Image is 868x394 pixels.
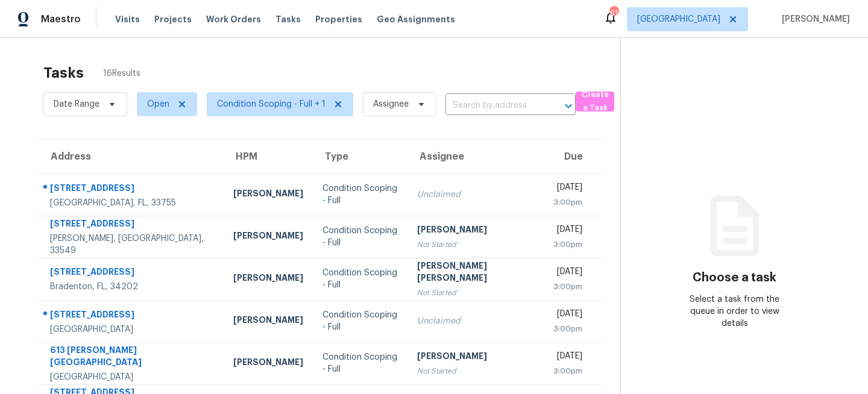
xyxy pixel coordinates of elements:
div: Condition Scoping - Full [322,225,398,249]
div: Condition Scoping - Full [322,267,398,291]
span: [GEOGRAPHIC_DATA] [637,13,720,25]
span: Condition Scoping - Full + 1 [217,98,325,110]
div: 3:00pm [553,196,582,208]
div: [PERSON_NAME] [233,230,303,245]
button: Open [560,98,577,114]
div: Condition Scoping - Full [322,309,398,333]
div: [DATE] [553,350,582,365]
div: [STREET_ADDRESS] [50,217,214,233]
span: Visits [115,13,140,25]
th: HPM [224,140,313,174]
div: Unclaimed [417,315,533,327]
div: 3:00pm [553,365,582,377]
div: Bradenton, FL, 34202 [50,281,214,293]
div: [PERSON_NAME] [233,187,303,202]
div: 3:00pm [553,323,582,335]
th: Type [313,140,407,174]
span: Assignee [373,98,409,110]
div: Not Started [417,239,533,251]
h2: Tasks [43,67,84,79]
div: [DATE] [553,266,582,281]
span: Create a Task [582,88,608,116]
div: 613 [PERSON_NAME][GEOGRAPHIC_DATA] [50,344,214,371]
div: Not Started [417,365,533,377]
span: Geo Assignments [377,13,455,25]
div: [PERSON_NAME], [GEOGRAPHIC_DATA], 33549 [50,233,214,257]
div: Condition Scoping - Full [322,183,398,207]
th: Due [544,140,601,174]
div: Not Started [417,287,533,299]
span: Date Range [54,98,99,110]
span: Work Orders [206,13,261,25]
span: Maestro [41,13,81,25]
div: [DATE] [553,181,582,196]
div: Select a task from the queue in order to view details [678,293,791,330]
div: [PERSON_NAME] [233,272,303,287]
div: Condition Scoping - Full [322,351,398,375]
div: 3:00pm [553,281,582,293]
div: [PERSON_NAME] [417,224,533,239]
span: Projects [154,13,192,25]
div: [GEOGRAPHIC_DATA] [50,324,214,336]
span: Properties [315,13,362,25]
div: [PERSON_NAME] [233,356,303,371]
th: Assignee [407,140,543,174]
div: [STREET_ADDRESS] [50,266,214,281]
div: [STREET_ADDRESS] [50,308,214,324]
span: [PERSON_NAME] [777,13,850,25]
div: [GEOGRAPHIC_DATA] [50,371,214,383]
div: [DATE] [553,224,582,239]
div: [DATE] [553,308,582,323]
span: 16 Results [103,67,140,80]
input: Search by address [445,96,542,115]
span: Tasks [275,15,301,23]
h3: Choose a task [693,272,776,284]
div: [PERSON_NAME] [PERSON_NAME] [417,260,533,287]
span: Open [147,98,169,110]
div: [STREET_ADDRESS] [50,182,214,197]
th: Address [39,140,224,174]
div: 3:00pm [553,239,582,251]
div: [PERSON_NAME] [417,350,533,365]
button: Create a Task [576,92,614,111]
div: 61 [609,7,618,19]
div: [PERSON_NAME] [233,314,303,329]
div: Unclaimed [417,189,533,201]
div: [GEOGRAPHIC_DATA], FL, 33755 [50,197,214,209]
